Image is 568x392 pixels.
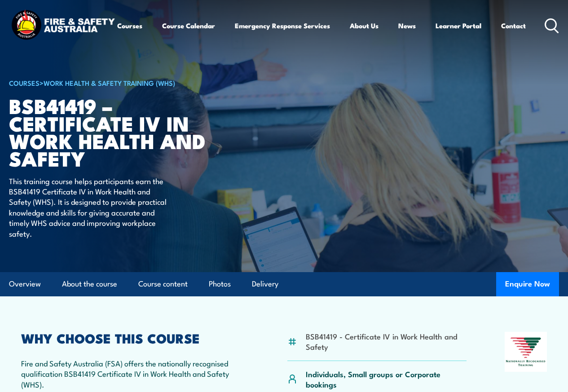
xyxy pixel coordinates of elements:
[436,15,481,36] a: Learner Portal
[252,272,278,296] a: Delivery
[62,272,117,296] a: About the course
[21,358,249,389] p: Fire and Safety Australia (FSA) offers the nationally recognised qualification BSB41419 Certifica...
[496,272,559,296] button: Enquire Now
[21,332,249,344] h2: WHY CHOOSE THIS COURSE
[9,97,231,167] h1: BSB41419 – Certificate IV in Work Health and Safety
[306,369,467,390] p: Individuals, Small groups or Corporate bookings
[117,15,142,36] a: Courses
[501,15,526,36] a: Contact
[162,15,215,36] a: Course Calendar
[9,272,41,296] a: Overview
[398,15,416,36] a: News
[138,272,188,296] a: Course content
[306,331,467,352] li: BSB41419 - Certificate IV in Work Health and Safety
[9,78,40,88] a: COURSES
[350,15,379,36] a: About Us
[9,77,231,88] h6: >
[505,332,547,372] img: Nationally Recognised Training logo.
[235,15,330,36] a: Emergency Response Services
[209,272,231,296] a: Photos
[9,176,173,238] p: This training course helps participants earn the BSB41419 Certificate IV in Work Health and Safet...
[44,78,175,88] a: Work Health & Safety Training (WHS)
